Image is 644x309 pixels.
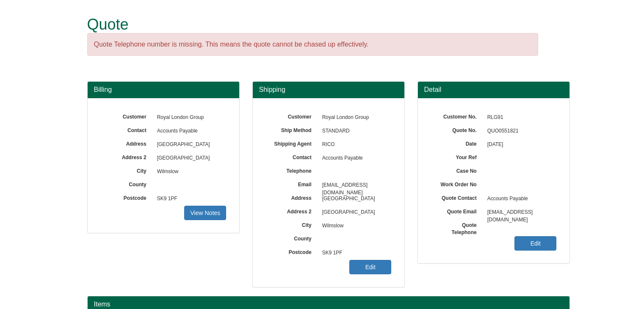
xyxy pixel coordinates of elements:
label: Address 2 [100,152,153,161]
label: Work Order No [431,179,483,188]
h3: Detail [424,86,563,94]
label: Customer [265,111,318,121]
label: Postcode [265,246,318,256]
span: [DATE] [483,138,557,152]
label: Address [265,192,318,202]
label: Date [431,138,483,148]
label: Customer No. [431,111,483,121]
span: RICO [318,138,392,152]
label: Quote Email [431,206,483,215]
label: County [265,233,318,243]
span: [GEOGRAPHIC_DATA] [318,192,392,206]
label: Contact [265,152,318,161]
label: Telephone [265,165,318,175]
label: Case No [431,165,483,175]
span: SK9 1PF [153,192,227,206]
a: Edit [349,260,391,274]
label: Quote Contact [431,192,483,202]
h3: Billing [94,86,233,94]
div: Quote Telephone number is missing. This means the quote cannot be chased up effectively. [87,33,538,56]
label: City [265,219,318,229]
span: [GEOGRAPHIC_DATA] [318,206,392,219]
span: [GEOGRAPHIC_DATA] [153,152,227,165]
label: Postcode [100,192,153,202]
span: RLG91 [483,111,557,124]
label: Ship Method [265,124,318,134]
label: Address [100,138,153,148]
span: SK9 1PF [318,246,392,260]
h1: Quote [87,16,538,33]
span: Accounts Payable [153,124,227,138]
span: QUO0551821 [483,124,557,138]
span: Royal London Group [153,111,227,124]
label: Email [265,179,318,188]
span: Wilmslow [153,165,227,179]
span: STANDARD [318,124,392,138]
span: Royal London Group [318,111,392,124]
label: City [100,165,153,175]
span: [EMAIL_ADDRESS][DOMAIN_NAME] [318,179,392,192]
label: Your Ref [431,152,483,161]
a: View Notes [184,206,226,220]
h3: Shipping [259,86,398,94]
h2: Items [94,301,563,308]
label: Quote No. [431,124,483,134]
span: Wilmslow [318,219,392,233]
span: [EMAIL_ADDRESS][DOMAIN_NAME] [483,206,557,219]
label: Shipping Agent [265,138,318,148]
span: Accounts Payable [483,192,557,206]
label: Customer [100,111,153,121]
label: Contact [100,124,153,134]
span: [GEOGRAPHIC_DATA] [153,138,227,152]
span: Accounts Payable [318,152,392,165]
label: Quote Telephone [431,219,483,236]
a: Edit [514,236,556,251]
label: County [100,179,153,188]
label: Address 2 [265,206,318,215]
